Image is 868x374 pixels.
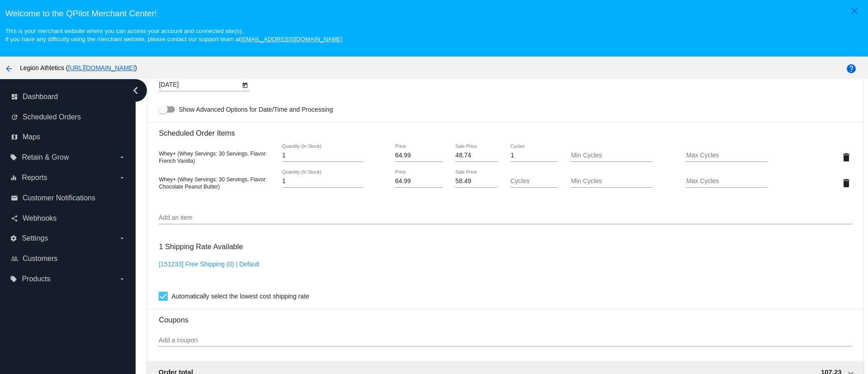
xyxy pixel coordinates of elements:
[159,237,243,256] h3: 1 Shipping Rate Available
[23,255,57,263] span: Customers
[571,178,652,185] input: Min Cycles
[11,194,18,202] i: email
[23,113,81,121] span: Scheduled Orders
[22,234,48,242] span: Settings
[159,81,240,89] input: Next Occurrence Date
[510,152,558,159] input: Cycles
[11,255,18,262] i: people_outline
[179,105,333,114] span: Show Advanced Options for Date/Time and Processing
[11,191,126,205] a: email Customer Notifications
[395,178,443,185] input: Price
[282,178,363,185] input: Quantity (In Stock)
[841,178,852,189] mat-icon: delete
[159,214,852,222] input: Add an item
[23,93,58,101] span: Dashboard
[68,64,135,71] a: [URL][DOMAIN_NAME]
[159,176,267,190] span: Whey+ (Whey Servings: 30 Servings, Flavor: Chocolate Peanut Butter)
[455,178,497,185] input: Sale Price
[11,93,18,100] i: dashboard
[11,130,126,144] a: map Maps
[159,260,259,268] a: [151233] Free Shipping (0) | Default
[159,337,852,344] input: Add a coupon
[241,36,343,43] a: [EMAIL_ADDRESS][DOMAIN_NAME]
[11,114,18,121] i: update
[395,152,443,159] input: Price
[240,80,250,90] button: Open calendar
[159,309,852,324] h3: Coupons
[10,275,17,283] i: local_offer
[128,83,143,98] i: chevron_left
[686,178,768,185] input: Max Cycles
[118,235,126,242] i: arrow_drop_down
[841,152,852,163] mat-icon: delete
[23,194,95,202] span: Customer Notifications
[118,174,126,181] i: arrow_drop_down
[11,110,126,124] a: update Scheduled Orders
[11,251,126,266] a: people_outline Customers
[22,153,69,161] span: Retain & Grow
[5,28,342,43] small: This is your merchant website where you can access your account and connected site(s). If you hav...
[118,275,126,283] i: arrow_drop_down
[11,133,18,141] i: map
[20,64,137,71] span: Legion Athletics ( )
[22,174,47,182] span: Reports
[849,5,860,16] mat-icon: close
[22,275,50,283] span: Products
[686,152,768,159] input: Max Cycles
[11,215,18,222] i: share
[4,63,14,74] mat-icon: arrow_back
[846,63,857,74] mat-icon: help
[118,154,126,161] i: arrow_drop_down
[282,152,363,159] input: Quantity (In Stock)
[23,133,40,141] span: Maps
[571,152,652,159] input: Min Cycles
[11,211,126,226] a: share Webhooks
[159,151,267,164] span: Whey+ (Whey Servings: 30 Servings, Flavor: French Vanilla)
[5,9,863,19] h3: Welcome to the QPilot Merchant Center!
[10,235,17,242] i: settings
[171,291,309,302] span: Automatically select the lowest cost shipping rate
[159,122,852,137] h3: Scheduled Order Items
[11,90,126,104] a: dashboard Dashboard
[510,178,558,185] input: Cycles
[10,174,17,181] i: equalizer
[23,214,57,223] span: Webhooks
[455,152,497,159] input: Sale Price
[10,154,17,161] i: local_offer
